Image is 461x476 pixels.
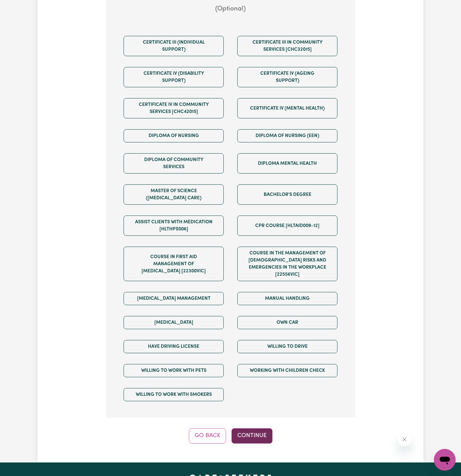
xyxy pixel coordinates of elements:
button: [MEDICAL_DATA] Management [124,292,224,305]
button: Diploma Mental Health [237,153,337,174]
button: Diploma of Nursing (EEN) [237,129,337,142]
button: Willing to work with pets [124,364,224,377]
button: Assist clients with medication [HLTHPS006] [124,216,224,236]
button: Certificate IV (Ageing Support) [237,67,337,87]
button: [MEDICAL_DATA] [124,316,224,329]
button: Own Car [237,316,337,329]
button: Certificate IV in Community Services [CHC42015] [124,98,224,118]
button: Course in the Management of [DEMOGRAPHIC_DATA] Risks and Emergencies in the Workplace [22556VIC] [237,247,337,281]
iframe: Button to launch messaging window [434,449,456,471]
button: Diploma of Nursing [124,129,224,142]
button: Go Back [189,428,226,443]
button: Certificate III (Individual Support) [124,36,224,56]
button: Working with Children Check [237,364,337,377]
button: Certificate III in Community Services [CHC32015] [237,36,337,56]
button: Willing to drive [237,340,337,353]
button: Manual Handling [237,292,337,305]
button: Bachelor's Degree [237,184,337,205]
button: Master of Science ([MEDICAL_DATA] Care) [124,184,224,205]
button: Course in First Aid Management of [MEDICAL_DATA] [22300VIC] [124,247,224,281]
button: Have driving license [124,340,224,353]
iframe: Close message [398,433,411,446]
button: Diploma of Community Services [124,153,224,174]
button: Certificate IV (Disability Support) [124,67,224,87]
button: Willing to work with smokers [124,388,224,401]
p: (Optional) [117,4,344,14]
button: Continue [232,428,272,443]
button: Certificate IV (Mental Health) [237,98,337,118]
button: CPR Course [HLTAID009-12] [237,216,337,236]
span: Need any help? [4,5,41,10]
